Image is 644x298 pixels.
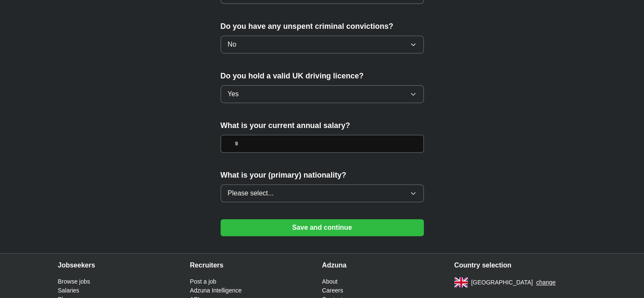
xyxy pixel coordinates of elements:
[221,184,424,202] button: Please select...
[58,278,90,285] a: Browse jobs
[221,70,424,82] label: Do you hold a valid UK driving licence?
[454,253,586,277] h4: Country selection
[221,85,424,103] button: Yes
[228,39,236,50] span: No
[228,188,274,198] span: Please select...
[221,170,424,181] label: What is your (primary) nationality?
[58,287,80,294] a: Salaries
[228,89,239,99] span: Yes
[471,278,533,287] span: [GEOGRAPHIC_DATA]
[221,120,424,131] label: What is your current annual salary?
[221,219,424,236] button: Save and continue
[322,287,343,294] a: Careers
[322,278,338,285] a: About
[221,36,424,53] button: No
[454,277,468,287] img: UK flag
[190,287,242,294] a: Adzuna Intelligence
[190,278,216,285] a: Post a job
[221,21,424,32] label: Do you have any unspent criminal convictions?
[536,278,556,287] button: change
